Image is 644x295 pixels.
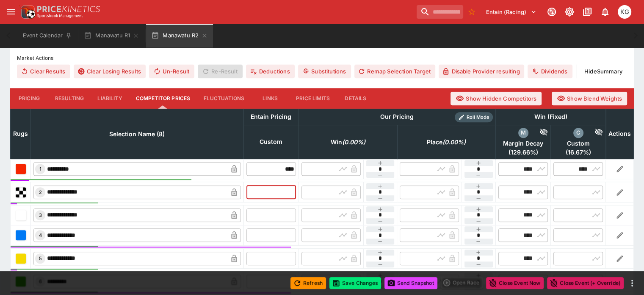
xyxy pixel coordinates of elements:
[290,277,326,289] button: Refresh
[329,277,381,289] button: Save Changes
[552,92,627,105] button: Show Blend Weights
[17,65,70,78] button: Clear Results
[486,277,544,289] button: Close Event Now
[455,112,493,122] div: Show/hide Price Roll mode configuration.
[562,4,577,20] button: Toggle light/dark mode
[573,128,583,138] div: custom
[246,65,295,78] button: Deductions
[243,125,299,159] th: Custom
[442,137,466,147] em: ( 0.00 %)
[74,65,146,78] button: Clear Losing Results
[243,109,299,125] th: Entain Pricing
[37,14,83,18] img: Sportsbook Management
[544,4,559,20] button: Connected to PK
[580,65,627,78] button: HideSummary
[149,65,194,78] button: Un-Result
[79,24,144,48] button: Manawatu R1
[289,88,337,109] button: Price Limits
[553,149,603,156] span: ( 16.67 %)
[37,6,100,12] img: PriceKinetics
[528,65,572,78] button: Dividends
[100,129,174,139] span: Selection Name (8)
[547,277,624,289] button: Close Event (+ Override)
[37,232,44,238] span: 4
[441,277,483,289] div: split button
[597,4,613,20] button: Notifications
[37,212,44,218] span: 3
[298,65,351,78] button: Substitutions
[463,114,493,121] span: Roll Mode
[528,128,548,138] div: Hide Competitor
[321,137,375,147] span: Win(0.00%)
[496,109,606,125] th: Win (Fixed)
[146,24,213,48] button: Manawatu R2
[337,88,375,109] button: Details
[354,65,435,78] button: Remap Selection Target
[91,88,129,109] button: Liability
[451,92,542,105] button: Show Hidden Competitors
[498,140,548,147] span: Margin Decay
[553,140,603,147] span: Custom
[580,4,595,20] button: Documentation
[197,88,251,109] button: Fluctuations
[583,128,603,138] div: Hide Competitor
[37,256,44,261] span: 5
[17,52,627,65] label: Market Actions
[251,88,289,109] button: Links
[615,3,634,21] button: Kevin Gutschlag
[606,109,634,159] th: Actions
[11,109,31,159] th: Rugs
[417,5,463,19] input: search
[19,3,36,20] img: PriceKinetics Logo
[37,189,44,195] span: 2
[48,88,91,109] button: Resulting
[38,166,43,172] span: 1
[129,88,197,109] button: Competitor Prices
[627,278,637,288] button: more
[10,88,48,109] button: Pricing
[417,137,475,147] span: Place(0.00%)
[198,65,242,78] span: Re-Result
[498,149,548,156] span: ( 129.66 %)
[518,128,528,138] div: margin_decay
[439,65,525,78] button: Disable Provider resulting
[342,137,365,147] em: ( 0.00 %)
[3,4,19,20] button: open drawer
[618,5,631,19] div: Kevin Gutschlag
[481,5,542,19] button: Select Tenant
[377,112,417,122] div: Our Pricing
[465,5,478,19] button: No Bookmarks
[384,277,437,289] button: Send Snapshot
[18,24,77,48] button: Event Calendar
